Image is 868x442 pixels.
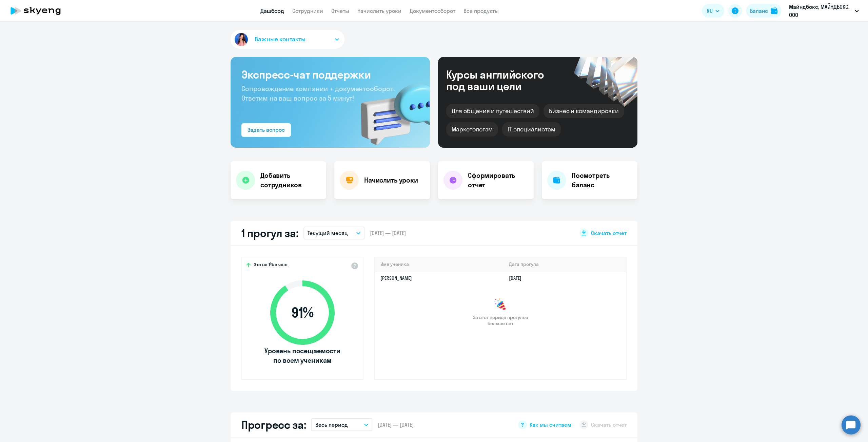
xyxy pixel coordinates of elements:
button: Майндбокс, МАЙНДБОКС, ООО [786,3,862,19]
span: Как мы считаем [530,421,571,428]
a: [PERSON_NAME] [380,275,412,281]
span: Сопровождение компании + документооборот. Ответим на ваш вопрос за 5 минут! [241,84,395,102]
a: [DATE] [509,275,527,281]
h4: Посмотреть баланс [572,171,632,190]
img: congrats [494,298,507,312]
h4: Сформировать отчет [468,171,528,190]
h2: Прогресс за: [241,418,306,432]
span: 91 % [263,304,341,321]
span: [DATE] — [DATE] [370,229,406,237]
a: Сотрудники [292,7,323,14]
span: Уровень посещаемости по всем ученикам [263,346,341,365]
div: Курсы английского под ваши цели [446,69,562,92]
h2: 1 прогул за: [241,226,298,240]
div: Для общения и путешествий [446,104,539,118]
span: Важные контакты [255,35,305,44]
p: Майндбокс, МАЙНДБОКС, ООО [789,3,852,19]
th: Дата прогула [504,257,626,271]
span: За этот период прогулов больше нет [472,314,529,327]
div: Задать вопрос [248,126,285,134]
p: Весь период [315,421,348,429]
a: Документооборот [410,7,455,14]
th: Имя ученика [375,257,504,271]
div: Баланс [750,7,768,15]
a: Все продукты [463,7,499,14]
button: Задать вопрос [241,123,291,137]
span: Скачать отчет [591,229,627,237]
h3: Экспресс-чат поддержки [241,68,419,81]
button: RU [702,4,724,18]
h4: Начислить уроки [364,175,418,185]
button: Весь период [311,418,372,431]
a: Дашборд [260,7,284,14]
h4: Добавить сотрудников [260,171,321,190]
button: Текущий месяц [303,227,364,239]
button: Важные контакты [231,30,344,49]
span: RU [707,7,713,15]
img: bg-img [351,71,430,148]
span: [DATE] — [DATE] [378,421,414,428]
div: Маркетологам [446,122,498,136]
span: Это на 1% выше, [254,261,289,270]
p: Текущий месяц [308,229,348,237]
button: Балансbalance [746,4,782,18]
img: avatar [233,31,249,47]
a: Отчеты [331,7,349,14]
div: Бизнес и командировки [544,104,624,118]
img: balance [771,7,777,14]
a: Начислить уроки [357,7,401,14]
div: IT-специалистам [502,122,560,136]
